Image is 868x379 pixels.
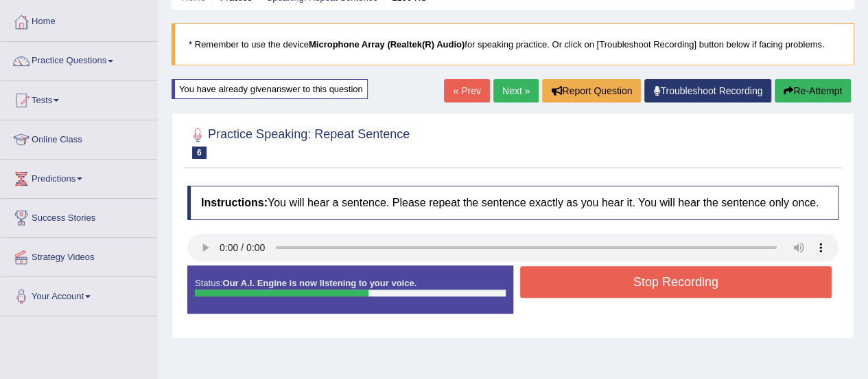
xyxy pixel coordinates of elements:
[775,79,851,102] button: Re-Attempt
[520,266,832,298] button: Stop Recording
[1,42,157,76] a: Practice Questions
[192,147,207,159] span: 6
[187,266,513,314] div: Status:
[1,199,157,233] a: Success Stories
[1,3,157,37] a: Home
[309,39,465,50] b: Microphone Array (Realtek(R) Audio)
[222,278,417,288] strong: Our A.I. Engine is now listening to your voice.
[187,124,410,159] h2: Practice Speaking: Repeat Sentence
[172,79,368,99] div: You have already given answer to this question
[1,120,157,155] a: Online Class
[187,186,838,220] h4: You will hear a sentence. Please repeat the sentence exactly as you hear it. You will hear the se...
[542,79,641,102] button: Report Question
[1,277,157,312] a: Your Account
[1,81,157,116] a: Tests
[644,79,771,102] a: Troubleshoot Recording
[1,160,157,194] a: Predictions
[201,197,268,208] b: Instructions:
[493,79,539,102] a: Next »
[1,238,157,272] a: Strategy Videos
[172,23,854,65] blockquote: * Remember to use the device for speaking practice. Or click on [Troubleshoot Recording] button b...
[444,79,489,102] a: « Prev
